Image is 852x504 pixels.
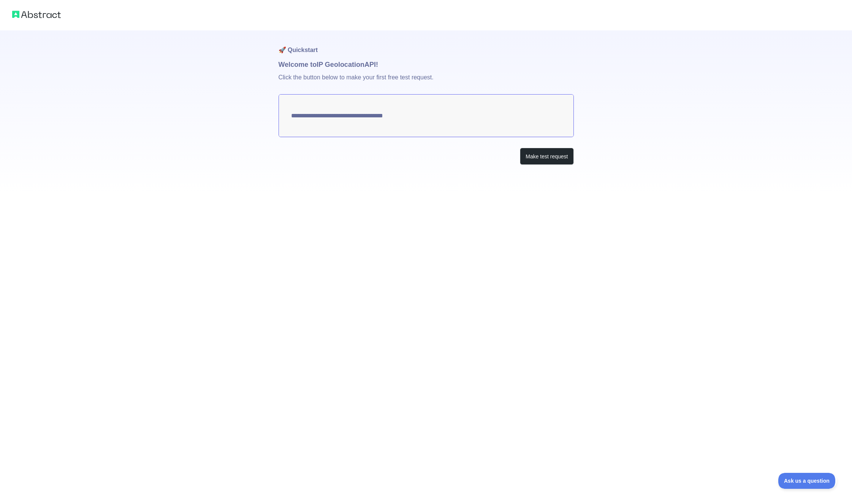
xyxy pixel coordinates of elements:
[279,59,574,70] h1: Welcome to IP Geolocation API!
[520,148,573,165] button: Make test request
[778,473,837,489] iframe: Toggle Customer Support
[12,9,61,20] img: Abstract logo
[279,30,574,59] h1: 🚀 Quickstart
[279,70,574,94] p: Click the button below to make your first free test request.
